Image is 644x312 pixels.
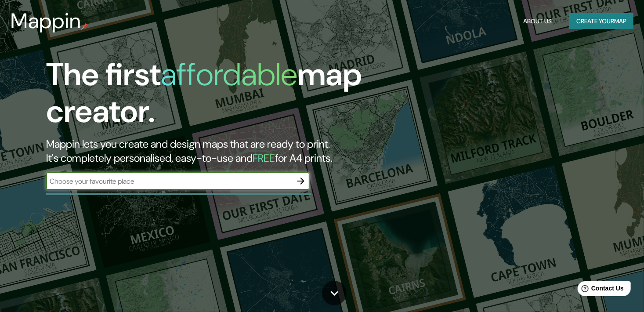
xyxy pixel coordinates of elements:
h1: affordable [161,54,297,95]
h5: FREE [253,151,275,165]
iframe: Help widget launcher [566,278,634,302]
input: Choose your favourite place [46,176,292,186]
img: mappin-pin [81,23,88,30]
button: About Us [520,13,555,29]
h3: Mappin [11,9,81,33]
h2: Mappin lets you create and design maps that are ready to print. It's completely personalised, eas... [46,137,368,165]
button: Create yourmap [569,13,633,29]
h1: The first map creator. [46,56,368,137]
